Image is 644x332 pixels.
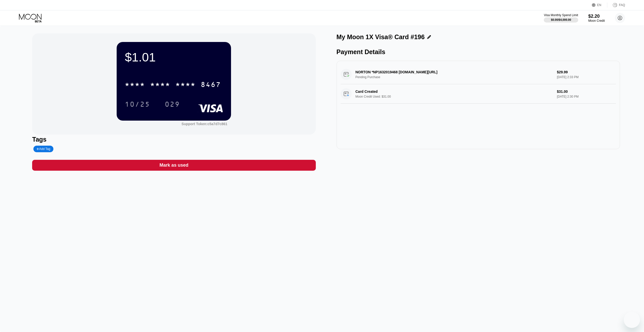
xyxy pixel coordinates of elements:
[607,3,625,8] div: FAQ
[32,136,316,143] div: Tags
[33,146,53,152] div: Add Tag
[32,160,316,171] div: Mark as used
[181,122,227,126] div: Support Token:c5a7d7c861
[36,147,50,151] div: Add Tag
[597,3,601,7] div: EN
[619,3,625,7] div: FAQ
[159,162,188,168] div: Mark as used
[624,312,640,328] iframe: Mesajlaşma penceresini başlatma düğmesi, görüşme devam ediyor
[337,33,425,41] div: My Moon 1X Visa® Card #196
[588,14,605,23] div: $2.20Moon Credit
[592,3,607,8] div: EN
[201,81,221,89] div: 8467
[121,98,154,110] div: 10/25
[165,101,180,109] div: 029
[161,98,184,110] div: 029
[544,13,578,17] div: Visa Monthly Spend Limit
[551,18,571,21] div: $0.00 / $4,000.00
[588,19,605,23] div: Moon Credit
[337,48,620,56] div: Payment Details
[125,101,150,109] div: 10/25
[588,14,605,19] div: $2.20
[544,13,578,23] div: Visa Monthly Spend Limit$0.00/$4,000.00
[181,122,227,126] div: Support Token: c5a7d7c861
[125,50,223,64] div: $1.01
